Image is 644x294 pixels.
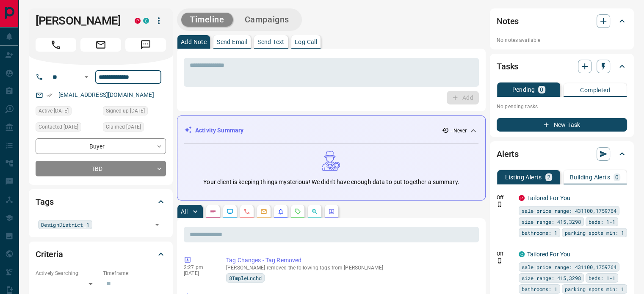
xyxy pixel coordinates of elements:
span: DesignDistrict_1 [41,220,89,229]
p: 2:27 pm [184,264,213,270]
p: Your client is keeping things mysterious! We didn't have enough data to put together a summary. [203,178,459,187]
div: Sat Apr 02 2022 [36,106,99,118]
button: Open [81,72,91,82]
div: Wed Mar 30 2022 [103,106,166,118]
p: 2 [547,174,550,180]
div: condos.ca [519,251,525,257]
span: size range: 415,3298 [522,274,581,282]
p: Tag Changes - Tag Removed [226,256,475,265]
span: Call [36,38,76,52]
span: size range: 415,3298 [522,217,581,226]
div: TBD [36,161,166,176]
span: beds: 1-1 [589,217,615,226]
svg: Listing Alerts [277,208,284,215]
p: No notes available [497,36,627,44]
p: Off [497,250,514,258]
h1: [PERSON_NAME] [36,14,122,27]
p: Send Text [257,39,285,45]
button: New Task [497,118,627,132]
a: [EMAIL_ADDRESS][DOMAIN_NAME] [58,91,154,98]
p: No pending tasks [497,100,627,113]
span: Contacted [DATE] [39,123,78,131]
div: property.ca [135,18,141,24]
svg: Push Notification Only [497,201,503,207]
p: 0 [540,87,543,93]
span: Email [80,38,121,52]
span: Active [DATE] [39,107,69,115]
span: Claimed [DATE] [106,123,141,131]
svg: Lead Browsing Activity [227,208,233,215]
div: Tags [36,192,166,212]
svg: Calls [243,208,250,215]
div: property.ca [519,195,525,201]
div: Tasks [497,56,627,77]
button: Open [151,219,163,231]
span: parking spots min: 1 [565,228,624,237]
p: 0 [615,174,619,180]
div: Criteria [36,244,166,264]
svg: Notes [210,208,216,215]
a: Tailored For You [527,195,570,201]
button: Timeline [181,13,233,27]
span: sale price range: 431100,1759764 [522,263,616,271]
h2: Notes [497,14,519,28]
h2: Tags [36,195,53,209]
p: Send Email [217,39,247,45]
p: [PERSON_NAME] removed the following tags from [PERSON_NAME] [226,265,475,271]
div: Buyer [36,138,166,154]
span: Message [125,38,166,52]
h2: Alerts [497,147,519,161]
div: condos.ca [143,18,149,24]
span: sale price range: 431100,1759764 [522,206,616,215]
p: Listing Alerts [505,174,542,180]
svg: Agent Actions [328,208,335,215]
p: Log Call [295,39,317,45]
h2: Criteria [36,247,63,261]
div: Activity Summary- Never [184,123,478,138]
span: 8TmpleLnchd [229,274,262,282]
p: Pending [512,87,535,93]
p: Off [497,194,514,201]
div: Wed Mar 30 2022 [103,122,166,134]
p: Activity Summary [195,126,243,135]
svg: Requests [294,208,301,215]
p: Actively Searching: [36,269,99,277]
p: Add Note [181,39,207,45]
span: beds: 1-1 [589,274,615,282]
svg: Emails [260,208,267,215]
p: - Never [451,127,467,135]
span: Signed up [DATE] [106,107,145,115]
span: parking spots min: 1 [565,285,624,293]
svg: Email Verified [47,92,53,98]
p: All [181,209,188,214]
div: Wed Mar 30 2022 [36,122,99,134]
span: bathrooms: 1 [522,228,557,237]
a: Tailored For You [527,251,570,258]
div: Notes [497,11,627,31]
p: [DATE] [184,270,213,276]
p: Building Alerts [570,174,610,180]
div: Alerts [497,144,627,164]
span: bathrooms: 1 [522,285,557,293]
button: Campaigns [236,13,298,27]
svg: Opportunities [311,208,318,215]
p: Completed [580,87,610,93]
p: Timeframe: [103,269,166,277]
svg: Push Notification Only [497,258,503,264]
h2: Tasks [497,60,518,73]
